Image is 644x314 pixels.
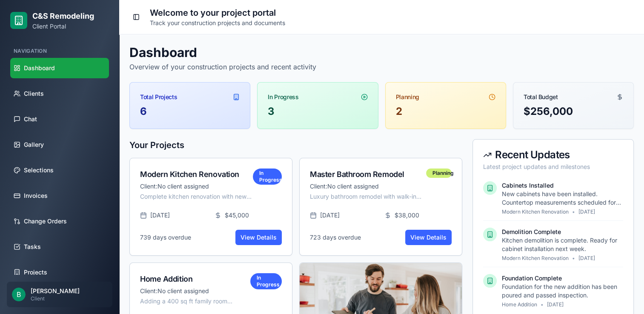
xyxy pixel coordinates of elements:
[502,283,623,300] p: Foundation for the new addition has been poured and passed inspection.
[129,45,316,60] h1: Dashboard
[24,140,44,149] span: Gallery
[140,287,250,295] div: Client: No client assigned
[10,262,109,283] a: Projects
[32,22,94,31] p: Client Portal
[24,115,37,123] span: Chat
[310,182,426,191] div: Client: No client assigned
[31,287,107,295] p: [PERSON_NAME]
[10,160,109,180] a: Selections
[310,168,426,180] div: Master Bathroom Remodel
[396,105,495,118] div: 2
[140,233,191,242] div: 739 days overdue
[483,150,623,160] div: Recent Updates
[578,208,595,215] span: [DATE]
[150,7,634,19] h2: Welcome to your project portal
[150,19,634,27] p: Track your construction projects and documents
[502,301,537,308] span: Home Addition
[31,295,107,302] p: Client
[396,93,419,101] div: Planning
[268,105,367,118] div: 3
[502,255,569,262] span: Modern Kitchen Renovation
[10,134,109,155] a: Gallery
[129,62,316,72] p: Overview of your construction projects and recent activity
[405,230,452,245] a: View Details
[140,273,250,285] div: Home Addition
[150,211,170,220] span: [DATE]
[10,109,109,129] a: Chat
[502,190,623,207] p: New cabinets have been installed. Countertop measurements scheduled for [DATE].
[140,182,253,201] div: Complete kitchen renovation with new cabinets, countertops, and appliances
[12,288,26,301] span: B
[24,217,67,226] span: Change Orders
[395,211,419,220] span: $ 38,000
[225,211,249,220] span: $ 45,000
[502,274,623,283] p: Foundation Complete
[140,182,253,191] div: Client: No client assigned
[129,139,462,151] h2: Your Projects
[268,93,298,101] div: In Progress
[24,268,47,277] span: Projects
[10,186,109,206] a: Invoices
[578,255,595,262] span: [DATE]
[502,228,623,236] p: Demolition Complete
[24,64,55,72] span: Dashboard
[502,181,623,190] p: Cabinets Installed
[253,168,282,185] div: In Progress
[10,44,109,58] div: Navigation
[524,93,558,101] div: Total Budget
[502,236,623,253] p: Kitchen demolition is complete. Ready for cabinet installation next week.
[235,230,282,245] a: View Details
[572,255,575,262] span: •
[502,208,569,215] span: Modern Kitchen Renovation
[10,237,109,257] a: Tasks
[140,287,250,305] div: Adding a 400 sq ft family room extension to the back of the house
[140,105,240,118] div: 6
[310,233,361,242] div: 723 days overdue
[24,166,54,174] span: Selections
[140,93,177,101] div: Total Projects
[572,208,575,215] span: •
[426,168,452,178] div: Planning
[541,301,544,308] span: •
[10,211,109,231] a: Change Orders
[310,182,426,201] div: Luxury bathroom remodel with walk-in shower, soaking tub, and heated floors
[140,168,253,180] div: Modern Kitchen Renovation
[524,105,623,118] div: $ 256,000
[320,211,340,220] span: [DATE]
[483,163,623,171] div: Latest project updates and milestones
[10,83,109,104] a: Clients
[24,243,41,251] span: Tasks
[547,301,564,308] span: [DATE]
[32,10,94,22] h1: C&S Remodeling
[24,89,44,98] span: Clients
[250,273,282,289] div: In Progress
[10,58,109,78] a: Dashboard
[24,191,48,200] span: Invoices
